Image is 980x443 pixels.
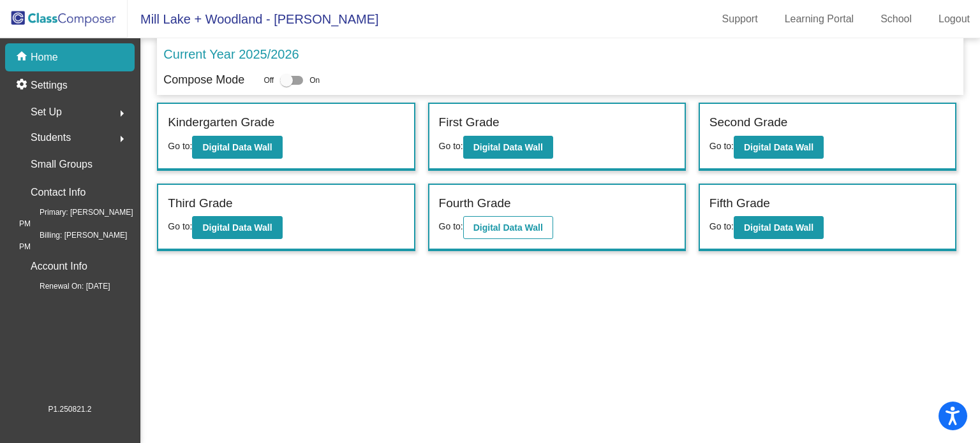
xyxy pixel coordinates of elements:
label: Fifth Grade [709,194,770,213]
span: Renewal On: [DATE] [19,280,110,292]
span: Set Up [31,103,62,121]
span: Go to: [168,141,192,151]
button: Digital Data Wall [463,136,553,159]
span: Go to: [439,141,463,151]
mat-icon: arrow_right [114,131,130,147]
p: Account Info [31,258,87,275]
label: Kindergarten Grade [168,113,274,132]
b: Digital Data Wall [744,142,813,152]
b: Digital Data Wall [202,142,272,152]
b: Digital Data Wall [744,222,813,233]
span: Off [264,75,274,86]
button: Digital Data Wall [734,216,824,239]
span: Go to: [168,221,192,231]
span: Go to: [709,221,734,231]
b: Digital Data Wall [473,142,543,152]
span: Primary: [PERSON_NAME] PM [19,207,135,229]
b: Digital Data Wall [473,222,543,233]
mat-icon: settings [15,78,31,93]
b: Digital Data Wall [202,222,272,233]
label: First Grade [439,113,500,132]
span: Go to: [709,141,734,151]
button: Digital Data Wall [463,216,553,239]
button: Digital Data Wall [734,136,824,159]
p: Settings [31,78,68,93]
label: Fourth Grade [439,194,511,213]
p: Home [31,50,58,65]
button: Digital Data Wall [192,216,282,239]
p: Compose Mode [163,71,244,89]
p: Contact Info [31,184,85,201]
label: Second Grade [709,113,788,132]
p: Current Year 2025/2026 [163,45,299,64]
span: Students [31,129,71,147]
button: Digital Data Wall [192,136,282,159]
span: Billing: [PERSON_NAME] PM [19,229,135,252]
span: Go to: [439,221,463,231]
span: On [309,75,320,86]
mat-icon: arrow_right [114,106,130,121]
p: Small Groups [31,156,93,173]
label: Third Grade [168,194,232,213]
mat-icon: home [15,50,31,65]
